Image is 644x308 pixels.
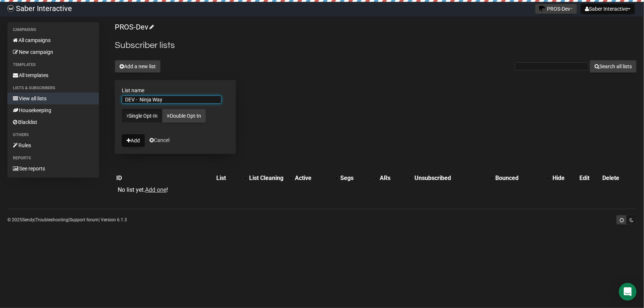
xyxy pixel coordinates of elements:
td: No list yet. ! [115,183,215,197]
div: Hide [552,174,576,182]
th: List Cleaning: No sort applied, activate to apply an ascending sort [248,173,293,183]
a: Blacklist [7,116,99,128]
button: Search all lists [590,60,637,73]
li: Campaigns [7,25,99,34]
div: ID [116,174,213,182]
div: Unsubscribed [414,174,486,182]
th: Edit: No sort applied, sorting is disabled [578,173,601,183]
th: Unsubscribed: No sort applied, activate to apply an ascending sort [413,173,494,183]
a: Add one [145,186,166,193]
button: Add [122,134,145,147]
a: All campaigns [7,34,99,46]
a: Support forum [69,217,99,222]
div: Open Intercom Messenger [619,283,637,301]
div: Segs [340,174,371,182]
a: All templates [7,69,99,81]
input: The name of your new list [122,96,221,104]
div: Active [295,174,331,182]
div: Edit [579,174,599,182]
li: Templates [7,60,99,69]
div: Delete [603,174,635,182]
a: Cancel [149,137,169,143]
li: Lists & subscribers [7,84,99,93]
a: Sendy [22,217,34,222]
th: List: No sort applied, activate to apply an ascending sort [215,173,248,183]
a: Troubleshooting [35,217,68,222]
a: View all lists [7,93,99,104]
th: ARs: No sort applied, activate to apply an ascending sort [378,173,413,183]
a: Housekeeping [7,104,99,116]
p: © 2025 | | | Version 6.1.3 [7,216,127,224]
th: Bounced: No sort applied, activate to apply an ascending sort [494,173,551,183]
a: Single Opt-In [122,109,162,123]
a: Double Opt-In [162,109,206,123]
div: ARs [380,174,406,182]
img: ec1bccd4d48495f5e7d53d9a520ba7e5 [7,5,14,12]
a: PROS-Dev [115,23,153,31]
label: List name [122,87,229,94]
th: Active: No sort applied, activate to apply an ascending sort [293,173,339,183]
th: Segs: No sort applied, activate to apply an ascending sort [339,173,378,183]
button: PROS-Dev [535,4,577,14]
li: Reports [7,154,99,163]
th: Hide: No sort applied, sorting is disabled [551,173,578,183]
li: Others [7,131,99,139]
th: Delete: No sort applied, sorting is disabled [601,173,637,183]
th: ID: No sort applied, sorting is disabled [115,173,215,183]
a: Rules [7,139,99,151]
a: New campaign [7,46,99,58]
button: Add a new list [115,60,161,73]
img: favicons [539,6,545,11]
h2: Subscriber lists [115,39,637,52]
div: Bounced [495,174,544,182]
div: List Cleaning [249,174,286,182]
a: See reports [7,163,99,174]
button: Saber Interactive [581,4,635,14]
div: List [216,174,240,182]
